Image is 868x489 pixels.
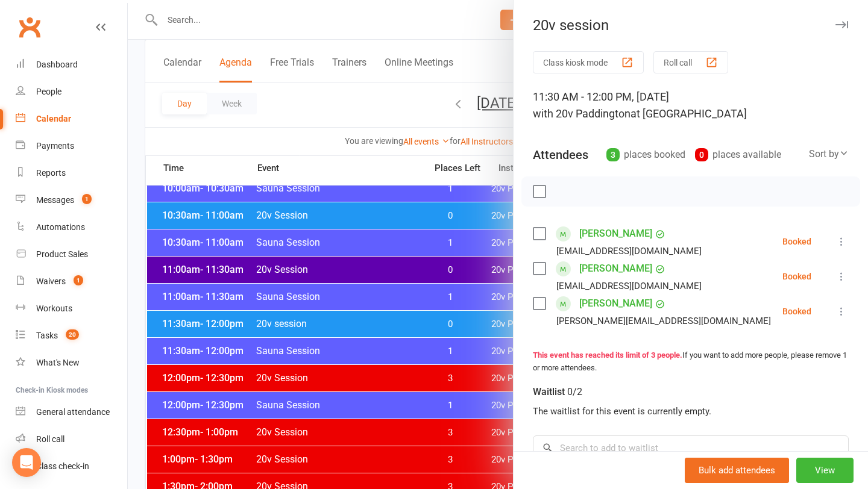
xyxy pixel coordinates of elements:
div: Messages [36,195,74,205]
div: If you want to add more people, please remove 1 or more attendees. [533,349,849,375]
div: [PERSON_NAME][EMAIL_ADDRESS][DOMAIN_NAME] [556,313,771,329]
a: Class kiosk mode [16,453,127,480]
div: 3 [606,148,620,161]
a: [PERSON_NAME] [579,224,652,243]
div: Waitlist [533,384,582,400]
div: Reports [36,168,66,178]
span: 1 [74,275,83,285]
div: Booked [782,237,811,246]
div: places booked [606,146,685,163]
div: Class check-in [36,461,89,471]
a: Tasks 20 [16,322,127,349]
a: Calendar [16,105,127,132]
strong: This event has reached its limit of 3 people. [533,350,682,360]
div: Open Intercom Messenger [12,448,41,477]
span: 20 [66,329,79,340]
a: Messages 1 [16,187,127,214]
span: 1 [82,194,92,204]
div: Automations [36,222,85,232]
div: 11:30 AM - 12:00 PM, [DATE] [533,89,849,122]
a: Reports [16,160,127,187]
a: Product Sales [16,241,127,268]
div: Booked [782,307,811,316]
div: Sort by [809,146,849,162]
div: 0/2 [567,384,582,400]
button: Bulk add attendees [685,458,789,483]
div: Dashboard [36,60,78,69]
div: People [36,87,61,96]
a: [PERSON_NAME] [579,259,652,278]
div: What's New [36,358,80,367]
a: [PERSON_NAME] [579,294,652,313]
div: 20v session [514,17,868,34]
div: General attendance [36,407,110,417]
div: 0 [695,148,708,161]
span: at [GEOGRAPHIC_DATA] [631,107,747,120]
div: Roll call [36,434,64,444]
a: Automations [16,214,127,241]
div: Waivers [36,276,66,286]
input: Search to add to waitlist [533,435,849,461]
div: places available [695,146,781,163]
div: Booked [782,272,811,281]
div: The waitlist for this event is currently empty. [533,404,849,419]
button: Class kiosk mode [533,51,644,73]
div: Calendar [36,114,71,123]
div: [EMAIL_ADDRESS][DOMAIN_NAME] [556,243,702,259]
div: Product Sales [36,249,88,259]
a: Payments [16,132,127,160]
a: People [16,78,127,105]
a: Roll call [16,426,127,453]
button: Roll call [653,51,728,73]
a: Workouts [16,295,127,322]
a: Clubworx [14,12,45,42]
div: Workouts [36,304,72,313]
div: Tasks [36,331,58,340]
div: Payments [36,141,74,151]
div: Attendees [533,146,588,163]
a: Dashboard [16,51,127,78]
a: Waivers 1 [16,268,127,295]
span: with 20v Paddington [533,107,631,120]
a: What's New [16,349,127,376]
button: View [796,458,854,483]
a: General attendance kiosk mode [16,399,127,426]
div: [EMAIL_ADDRESS][DOMAIN_NAME] [556,278,702,294]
